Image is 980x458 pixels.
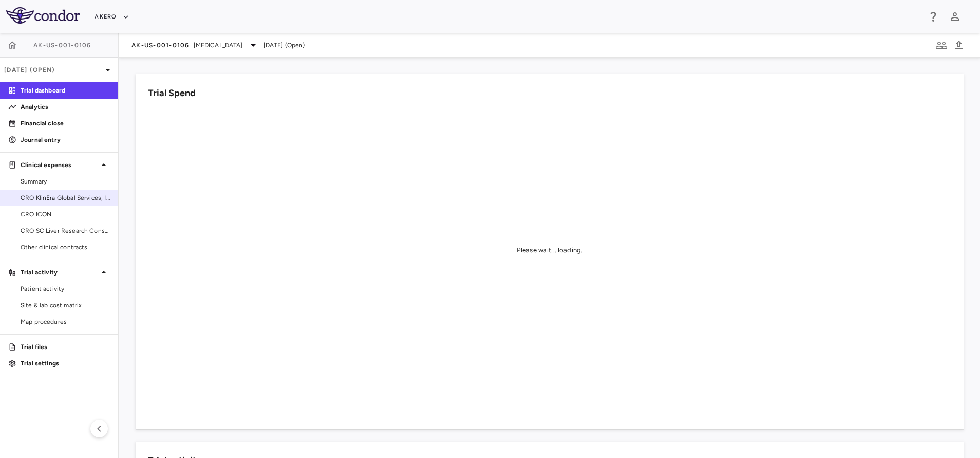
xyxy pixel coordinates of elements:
[517,246,582,255] div: Please wait... loading.
[21,342,110,352] p: Trial files
[21,359,110,368] p: Trial settings
[194,41,243,50] span: [MEDICAL_DATA]
[21,210,110,219] span: CRO ICON
[95,9,129,25] button: Akero
[21,119,110,128] p: Financial close
[21,226,110,235] span: CRO SC Liver Research Consortium LLC
[148,86,196,100] h6: Trial Spend
[21,317,110,326] span: Map procedures
[21,160,98,170] p: Clinical expenses
[21,135,110,144] p: Journal entry
[21,102,110,112] p: Analytics
[21,193,110,203] span: CRO KlinEra Global Services, Inc
[33,41,91,49] span: AK-US-001-0106
[21,268,98,277] p: Trial activity
[6,7,80,24] img: logo-full-SnFGN8VE.png
[21,243,110,252] span: Other clinical contracts
[21,284,110,294] span: Patient activity
[21,301,110,310] span: Site & lab cost matrix
[21,177,110,186] span: Summary
[4,65,102,75] p: [DATE] (Open)
[263,41,305,50] span: [DATE] (Open)
[131,41,190,49] span: AK-US-001-0106
[21,86,110,95] p: Trial dashboard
